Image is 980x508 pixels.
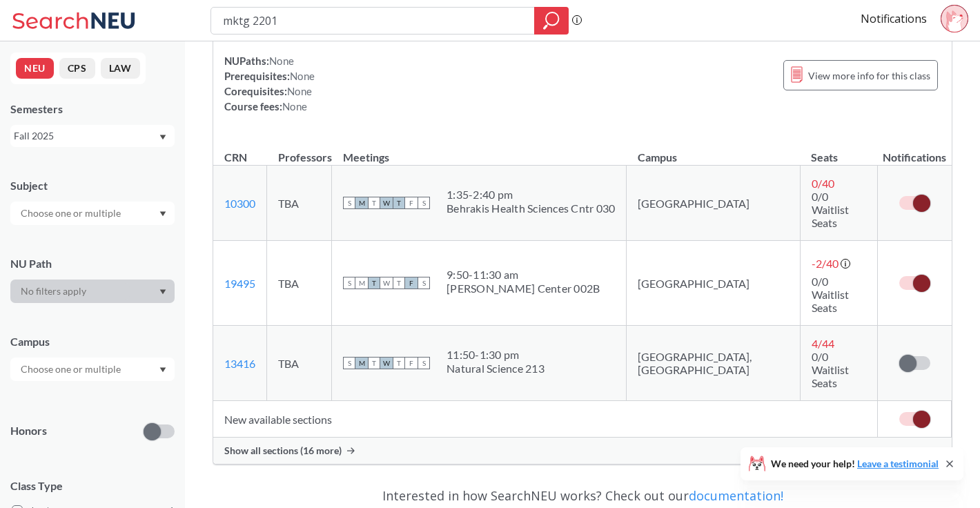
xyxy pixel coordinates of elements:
[861,11,927,26] a: Notifications
[447,188,615,202] div: 1:35 - 2:40 pm
[14,128,158,144] div: Fall 2025
[10,358,175,381] div: Dropdown arrow
[224,197,255,210] a: 10300
[222,9,525,32] input: Class, professor, course number, "phrase"
[368,277,380,289] span: T
[812,190,849,229] span: 0/0 Waitlist Seats
[812,257,839,270] span: -2 / 40
[224,444,342,457] span: Show all sections (16 more)
[405,197,418,209] span: F
[418,277,430,289] span: S
[10,178,175,193] div: Subject
[10,125,175,147] div: Fall 2025Dropdown arrow
[857,458,939,469] a: Leave a testimonial
[355,357,368,369] span: M
[368,197,380,209] span: T
[405,277,418,289] span: F
[10,256,175,271] div: NU Path
[343,197,355,209] span: S
[159,211,166,217] svg: Dropdown arrow
[689,487,783,504] a: documentation!
[627,166,801,241] td: [GEOGRAPHIC_DATA]
[627,241,801,326] td: [GEOGRAPHIC_DATA]
[224,150,247,165] div: CRN
[10,202,175,225] div: Dropdown arrow
[267,326,332,401] td: TBA
[393,357,405,369] span: T
[10,478,175,494] span: Class Type
[355,277,368,289] span: M
[380,357,393,369] span: W
[355,197,368,209] span: M
[447,282,600,295] div: [PERSON_NAME] Center 002B
[771,459,939,469] span: We need your help!
[447,202,615,215] div: Behrakis Health Sciences Cntr 030
[224,53,315,114] div: NUPaths: Prerequisites: Corequisites: Course fees:
[10,423,47,439] p: Honors
[393,277,405,289] span: T
[14,205,130,222] input: Choose one or multiple
[627,326,801,401] td: [GEOGRAPHIC_DATA], [GEOGRAPHIC_DATA]
[393,197,405,209] span: T
[343,277,355,289] span: S
[447,268,600,282] div: 9:50 - 11:30 am
[14,361,130,378] input: Choose one or multiple
[447,362,545,375] div: Natural Science 213
[224,357,255,370] a: 13416
[812,337,834,350] span: 4 / 44
[627,136,801,166] th: Campus
[808,67,930,84] span: View more info for this class
[10,101,175,117] div: Semesters
[878,136,952,166] th: Notifications
[287,85,312,97] span: None
[447,348,545,362] div: 11:50 - 1:30 pm
[380,197,393,209] span: W
[405,357,418,369] span: F
[812,350,849,389] span: 0/0 Waitlist Seats
[543,11,560,30] svg: magnifying glass
[332,136,627,166] th: Meetings
[282,100,307,113] span: None
[16,58,54,79] button: NEU
[213,401,878,438] td: New available sections
[418,357,430,369] span: S
[290,70,315,82] span: None
[59,58,95,79] button: CPS
[812,177,834,190] span: 0 / 40
[267,136,332,166] th: Professors
[159,289,166,295] svg: Dropdown arrow
[224,277,255,290] a: 19495
[10,280,175,303] div: Dropdown arrow
[343,357,355,369] span: S
[368,357,380,369] span: T
[213,438,952,464] div: Show all sections (16 more)
[269,55,294,67] span: None
[267,241,332,326] td: TBA
[534,7,569,35] div: magnifying glass
[267,166,332,241] td: TBA
[380,277,393,289] span: W
[800,136,877,166] th: Seats
[159,367,166,373] svg: Dropdown arrow
[159,135,166,140] svg: Dropdown arrow
[10,334,175,349] div: Campus
[418,197,430,209] span: S
[812,275,849,314] span: 0/0 Waitlist Seats
[101,58,140,79] button: LAW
